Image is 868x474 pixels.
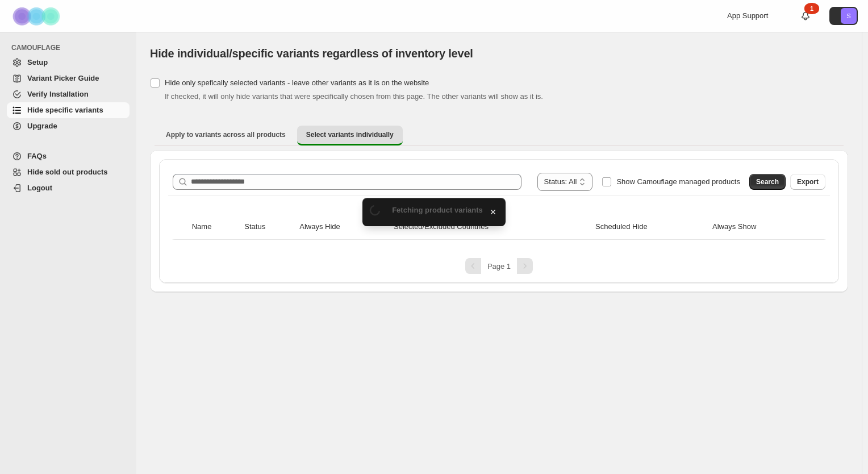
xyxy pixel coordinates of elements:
th: Scheduled Hide [592,214,709,240]
span: Apply to variants across all products [166,130,286,139]
th: Selected/Excluded Countries [390,214,592,240]
a: FAQs [7,148,130,164]
span: Page 1 [487,262,511,271]
span: CAMOUFLAGE [11,43,131,52]
span: Fetching product variants [392,206,483,214]
span: App Support [727,11,768,20]
span: Hide sold out products [27,168,108,176]
span: Hide specific variants [27,106,103,114]
nav: Pagination [168,258,830,274]
a: Logout [7,180,130,196]
button: Avatar with initials S [829,7,858,25]
span: Variant Picker Guide [27,74,99,82]
span: Verify Installation [27,90,89,98]
a: Variant Picker Guide [7,70,130,86]
a: Verify Installation [7,86,130,102]
span: Upgrade [27,122,57,130]
span: Show Camouflage managed products [616,177,740,186]
th: Always Show [709,214,809,240]
th: Always Hide [296,214,390,240]
button: Export [790,174,825,190]
a: Setup [7,55,130,70]
th: Status [241,214,296,240]
text: S [846,13,850,19]
span: Hide only spefically selected variants - leave other variants as it is on the website [165,78,429,87]
button: Apply to variants across all products [157,126,295,144]
span: If checked, it will only hide variants that were specifically chosen from this page. The other va... [165,92,543,101]
a: 1 [800,10,811,22]
span: Select variants individually [306,130,394,139]
img: Camouflage [9,1,66,32]
a: Hide sold out products [7,164,130,180]
div: Select variants individually [150,150,848,292]
span: Logout [27,184,52,192]
a: Upgrade [7,118,130,134]
span: Hide individual/specific variants regardless of inventory level [150,47,473,60]
span: FAQs [27,152,47,160]
span: Avatar with initials S [841,8,857,24]
button: Select variants individually [297,126,403,145]
span: Setup [27,58,48,66]
span: Export [797,177,819,186]
a: Hide specific variants [7,102,130,118]
th: Name [189,214,241,240]
span: Search [756,177,779,186]
button: Search [749,174,786,190]
div: 1 [804,3,819,14]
